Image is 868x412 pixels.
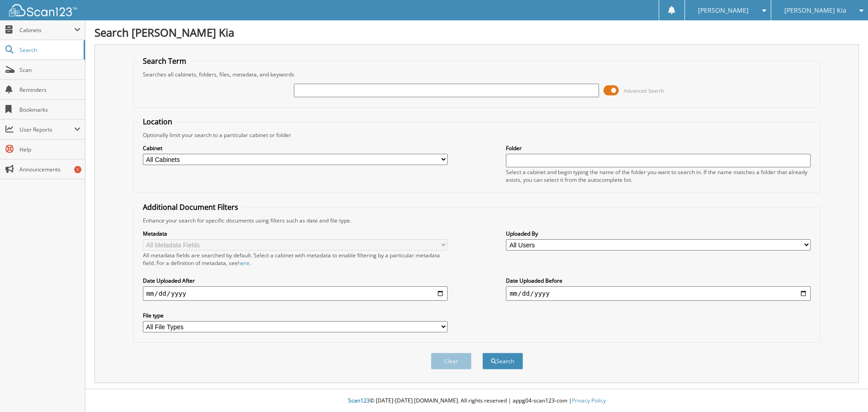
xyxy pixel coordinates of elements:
h1: Search [PERSON_NAME] Kia [94,25,859,40]
span: Announcements [19,166,80,173]
div: Select a cabinet and begin typing the name of the folder you want to search in. If the name match... [506,168,811,184]
div: Enhance your search for specific documents using filters such as date and file type. [138,217,816,224]
label: Date Uploaded Before [506,277,811,284]
div: 1 [74,166,81,173]
label: Uploaded By [506,230,811,237]
span: Search [19,46,79,54]
a: here [238,259,250,267]
div: © [DATE]-[DATE] [DOMAIN_NAME]. All rights reserved | appg04-scan123-com | [85,390,868,412]
span: Advanced Search [624,87,664,94]
span: Help [19,146,80,153]
img: scan123-logo-white.svg [9,4,77,16]
span: [PERSON_NAME] Kia [784,8,846,13]
span: Bookmarks [19,106,80,114]
div: Searches all cabinets, folders, files, metadata, and keywords [138,71,816,78]
label: File type [143,312,448,319]
span: Cabinets [19,26,74,34]
span: Scan [19,66,80,74]
label: Folder [506,144,811,152]
span: [PERSON_NAME] [698,8,749,13]
button: Search [482,353,523,369]
input: start [143,286,448,301]
div: Optionally limit your search to a particular cabinet or folder [138,131,816,139]
legend: Additional Document Filters [138,202,243,212]
span: User Reports [19,126,74,133]
span: Reminders [19,86,80,94]
label: Cabinet [143,144,448,152]
div: All metadata fields are searched by default. Select a cabinet with metadata to enable filtering b... [143,251,448,267]
a: Privacy Policy [572,397,606,404]
input: end [506,286,811,301]
label: Date Uploaded After [143,277,448,284]
label: Metadata [143,230,448,237]
button: Clear [431,353,472,369]
span: Scan123 [348,397,370,404]
legend: Search Term [138,56,191,66]
legend: Location [138,117,177,127]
